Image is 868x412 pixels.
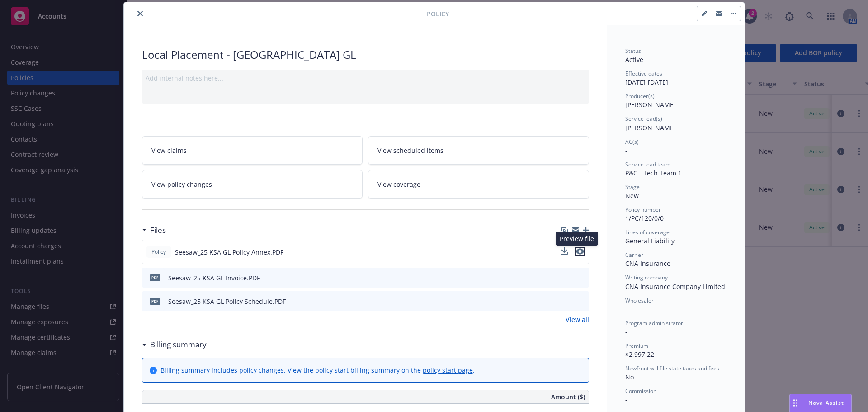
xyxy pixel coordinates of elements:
[142,136,363,165] a: View claims
[150,274,160,281] span: PDF
[625,327,627,336] span: -
[160,365,475,375] div: Billing summary includes policy changes. View the policy start billing summary on the .
[625,191,639,200] span: New
[368,170,589,199] a: View coverage
[625,47,641,55] span: Status
[175,247,283,257] span: Seesaw_25 KSA GL Policy Annex.PDF
[563,273,570,283] button: download file
[575,247,585,256] button: preview file
[566,315,589,324] a: View all
[625,282,725,291] span: CNA Insurance Company Limited
[168,297,286,306] div: Seesaw_25 KSA GL Policy Schedule.PDF
[142,224,166,236] div: Files
[789,394,852,412] button: Nova Assist
[790,394,801,412] div: Drag to move
[625,319,683,327] span: Program administrator
[168,273,260,283] div: Seesaw_25 KSA GL Invoice.PDF
[151,180,212,189] span: View policy changes
[368,136,589,165] a: View scheduled items
[561,247,568,255] button: download file
[377,146,443,155] span: View scheduled items
[625,146,627,155] span: -
[625,123,676,132] span: [PERSON_NAME]
[625,387,656,395] span: Commission
[142,47,589,62] div: Local Placement - [GEOGRAPHIC_DATA] GL
[135,8,146,19] button: close
[150,339,207,350] h3: Billing summary
[625,183,640,191] span: Stage
[575,247,585,257] button: preview file
[625,237,675,245] span: General Liability
[150,248,168,256] span: Policy
[625,169,682,177] span: P&C - Tech Team 1
[625,115,662,123] span: Service lead(s)
[142,339,207,350] div: Billing summary
[625,305,627,313] span: -
[625,214,664,223] span: 1/PC/120/0/0
[551,392,585,402] span: Amount ($)
[625,92,655,100] span: Producer(s)
[625,70,726,87] div: [DATE] - [DATE]
[625,100,676,109] span: [PERSON_NAME]
[142,170,363,199] a: View policy changes
[556,232,598,246] div: Preview file
[151,146,187,155] span: View claims
[625,373,634,381] span: No
[625,251,643,259] span: Carrier
[625,228,670,236] span: Lines of coverage
[625,365,719,372] span: Newfront will file state taxes and fees
[427,9,449,19] span: Policy
[625,395,627,404] span: -
[625,274,668,281] span: Writing company
[625,297,654,304] span: Wholesaler
[625,342,648,350] span: Premium
[625,55,643,64] span: Active
[808,399,844,407] span: Nova Assist
[625,259,670,268] span: CNA Insurance
[625,350,654,359] span: $2,997.22
[625,70,662,77] span: Effective dates
[423,366,473,374] a: policy start page
[563,297,570,306] button: download file
[146,73,585,83] div: Add internal notes here...
[577,297,585,306] button: preview file
[625,161,670,168] span: Service lead team
[150,224,166,236] h3: Files
[625,138,639,146] span: AC(s)
[377,180,420,189] span: View coverage
[625,206,661,213] span: Policy number
[561,247,568,257] button: download file
[150,298,160,304] span: PDF
[577,273,585,283] button: preview file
